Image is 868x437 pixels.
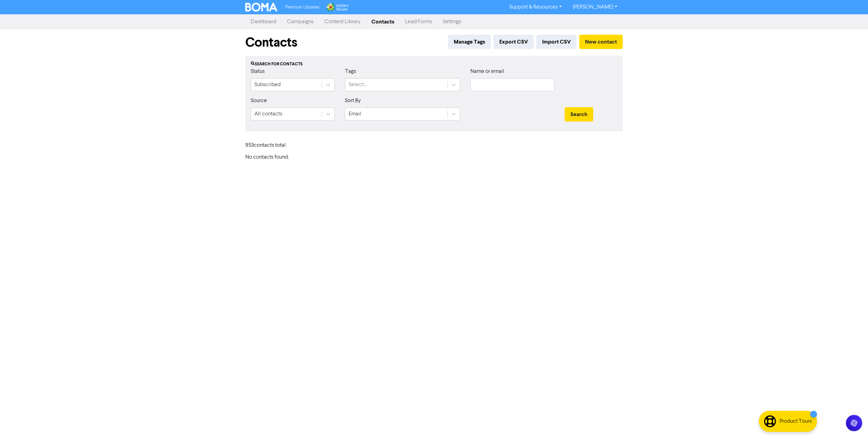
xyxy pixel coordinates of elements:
[494,35,534,49] button: Export CSV
[349,110,361,118] div: Email
[285,5,320,10] span: Premium Libraries:
[251,97,267,105] label: Source
[504,2,567,13] a: Support & Resources
[579,35,623,49] button: New contact
[245,154,623,161] h6: No contacts found.
[345,67,356,76] label: Tags
[251,67,265,76] label: Status
[251,61,617,67] div: Search for contacts
[254,110,282,118] div: All contacts
[345,97,361,105] label: Sort By
[325,3,349,12] img: Wolters Kluwer
[470,67,504,76] label: Name or email
[254,81,281,89] div: Subscribed
[565,107,593,122] button: Search
[319,15,366,29] a: Content Library
[567,2,623,13] a: [PERSON_NAME]
[834,404,868,437] iframe: Chat Widget
[245,142,300,149] h6: 953 contact s total
[366,15,400,29] a: Contacts
[282,15,319,29] a: Campaigns
[245,15,282,29] a: Dashboard
[349,81,367,89] div: Select...
[245,3,277,12] img: BOMA Logo
[400,15,437,29] a: Lead Forms
[448,35,491,49] button: Manage Tags
[437,15,467,29] a: Settings
[245,35,297,50] h1: Contacts
[536,35,577,49] button: Import CSV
